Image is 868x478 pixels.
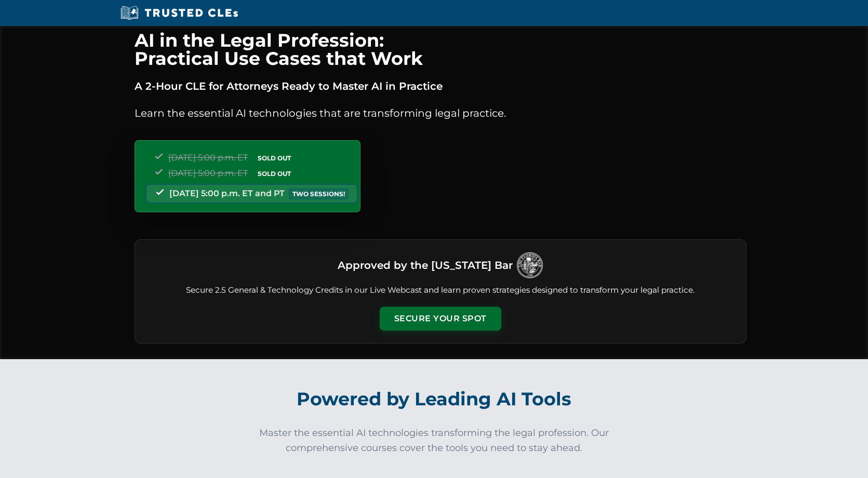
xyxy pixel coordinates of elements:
[252,426,616,456] p: Master the essential AI technologies transforming the legal profession. Our comprehensive courses...
[254,168,295,179] span: SOLD OUT
[380,307,501,331] button: Secure Your Spot
[517,252,543,278] img: Logo
[148,284,733,296] p: Secure 2.5 General & Technology Credits in our Live Webcast and learn proven strategies designed ...
[135,105,746,121] p: Learn the essential AI technologies that are transforming legal practice.
[168,168,248,178] span: [DATE] 5:00 p.m. ET
[117,5,242,21] img: Trusted CLEs
[146,381,722,417] h2: Powered by Leading AI Tools
[168,153,248,162] span: [DATE] 5:00 p.m. ET
[135,31,746,67] h1: AI in the Legal Profession: Practical Use Cases that Work
[135,78,746,94] p: A 2-Hour CLE for Attorneys Ready to Master AI in Practice
[254,153,295,163] span: SOLD OUT
[338,256,513,275] h3: Approved by the [US_STATE] Bar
